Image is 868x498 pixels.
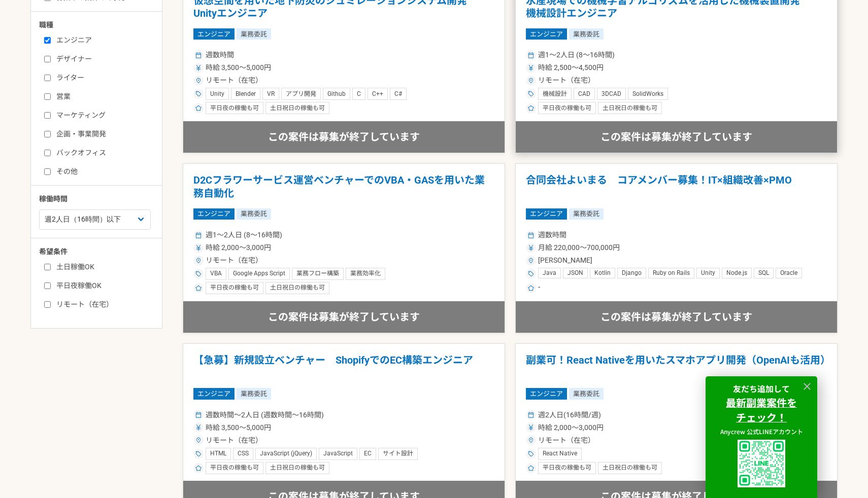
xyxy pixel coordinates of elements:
div: この案件は募集が終了しています [516,301,837,333]
h1: 【急募】新規設立ベンチャー ShopifyでのEC構築エンジニア [193,354,494,380]
label: エンジニア [44,35,161,46]
span: エンジニア [193,28,235,40]
span: - [538,282,540,294]
img: ico_location_pin-352ac629.svg [528,78,534,84]
img: ico_calendar-4541a85f.svg [195,52,202,58]
span: リモート（在宅） [538,435,595,446]
img: ico_location_pin-352ac629.svg [528,437,534,443]
label: 営業 [44,91,161,102]
img: uploaded%2F9x3B4GYyuJhK5sXzQK62fPT6XL62%2F_1i3i91es70ratxpc0n6.png [738,440,785,487]
span: エンジニア [526,208,567,220]
a: チェック！ [736,412,787,424]
span: 職種 [39,21,53,29]
label: マーケティング [44,110,161,121]
strong: チェック！ [736,410,787,424]
input: 企画・事業開発 [44,131,51,137]
span: [PERSON_NAME] [538,255,592,266]
div: 平日夜の稼働も可 [206,462,263,474]
label: ライター [44,73,161,83]
span: 週1〜2人日 (8〜16時間) [538,50,615,60]
img: ico_star-c4f7eedc.svg [528,105,534,111]
span: Django [622,269,642,277]
span: 業務委託 [569,208,604,220]
span: 3DCAD [602,90,621,98]
label: 企画・事業開発 [44,129,161,139]
span: 業務効率化 [350,270,381,278]
span: エンジニア [193,208,235,220]
div: 土日祝日の稼働も可 [265,282,329,294]
img: ico_tag-f97210f0.svg [528,91,534,97]
span: Anycrew 公式LINEアカウント [720,427,803,436]
label: 平日夜稼働OK [44,280,161,291]
label: その他 [44,166,161,177]
img: ico_location_pin-352ac629.svg [195,78,202,84]
div: 土日祝日の稼働も可 [598,462,662,474]
h1: 合同会社よいまる コアメンバー募集！IT×組織改善×PMO [526,174,827,200]
input: 土日稼働OK [44,264,51,270]
span: VR [267,90,275,98]
span: 業務委託 [237,388,271,399]
img: ico_star-c4f7eedc.svg [528,285,534,291]
input: バックオフィス [44,150,51,156]
img: ico_calendar-4541a85f.svg [195,232,202,238]
span: エンジニア [526,388,567,399]
h1: 副業可！React Nativeを用いたスマホアプリ開発（OpenAIも活用） [526,354,827,380]
span: リモート（在宅） [206,435,262,446]
img: ico_star-c4f7eedc.svg [195,285,202,291]
span: Blender [236,90,256,98]
span: 業務委託 [237,208,271,220]
span: リモート（在宅） [206,255,262,266]
span: HTML [210,450,226,458]
img: ico_star-c4f7eedc.svg [528,465,534,471]
input: 平日夜稼働OK [44,282,51,289]
span: CAD [578,90,590,98]
span: Unity [701,269,715,277]
div: この案件は募集が終了しています [183,301,505,333]
span: Node.js [726,269,747,277]
img: ico_tag-f97210f0.svg [528,451,534,457]
img: ico_location_pin-352ac629.svg [195,437,202,443]
div: 土日祝日の稼働も可 [598,102,662,114]
input: ライター [44,75,51,81]
label: バックオフィス [44,148,161,158]
input: デザイナー [44,56,51,62]
input: リモート（在宅） [44,301,51,308]
img: ico_calendar-4541a85f.svg [528,52,534,58]
span: 稼働時間 [39,195,68,203]
span: エンジニア [193,388,235,399]
div: 平日夜の稼働も可 [206,282,263,294]
input: 営業 [44,93,51,100]
img: ico_location_pin-352ac629.svg [195,258,202,264]
span: サイト設計 [383,450,413,458]
span: 希望条件 [39,247,68,256]
label: 土日稼働OK [44,262,161,272]
span: 時給 3,500〜5,000円 [206,62,271,73]
span: リモート（在宅） [206,75,262,86]
span: Google Apps Script [233,270,285,278]
div: 平日夜の稼働も可 [538,462,596,474]
span: 業務フロー構築 [296,270,339,278]
span: 時給 2,000〜3,000円 [206,242,271,253]
div: この案件は募集が終了しています [183,121,505,153]
img: ico_calendar-4541a85f.svg [195,412,202,418]
img: ico_tag-f97210f0.svg [195,91,202,97]
input: エンジニア [44,37,51,44]
span: Ruby on Rails [653,269,690,277]
img: ico_currency_yen-76ea2c4c.svg [195,65,202,71]
span: C# [394,90,402,98]
input: マーケティング [44,112,51,119]
img: ico_calendar-4541a85f.svg [528,232,534,238]
div: この案件は募集が終了しています [516,121,837,153]
span: 機械設計 [543,90,567,98]
span: 時給 2,500〜4,500円 [538,62,604,73]
img: ico_currency_yen-76ea2c4c.svg [528,245,534,251]
span: EC [364,450,372,458]
span: Oracle [780,269,797,277]
img: ico_tag-f97210f0.svg [195,271,202,277]
img: ico_currency_yen-76ea2c4c.svg [528,424,534,431]
div: 土日祝日の稼働も可 [265,102,329,114]
a: 最新副業案件を [726,397,797,409]
span: C++ [372,90,383,98]
span: Java [543,269,556,277]
span: 月給 220,000〜700,000円 [538,242,620,253]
